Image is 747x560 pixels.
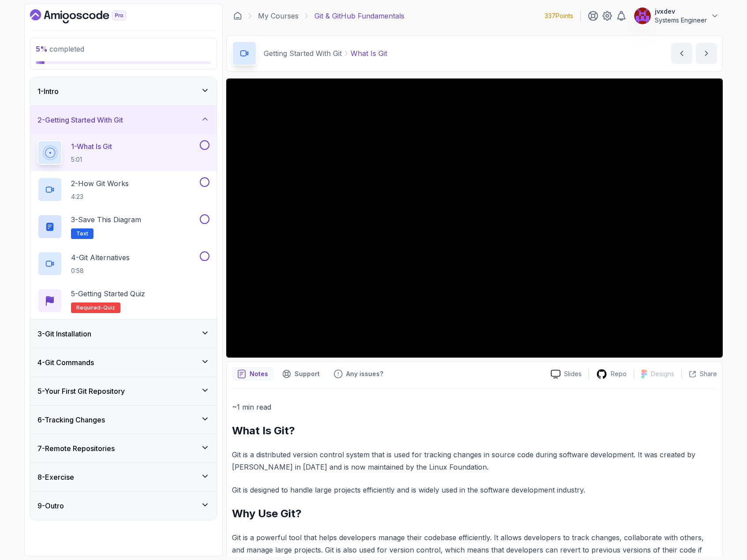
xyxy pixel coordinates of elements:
[37,288,209,313] button: 5-Getting Started QuizRequired-quiz
[37,140,209,165] button: 1-What Is Git5:01
[233,11,242,20] a: Dashboard
[655,7,707,16] p: jvxdev
[71,288,145,299] p: 5 - Getting Started Quiz
[36,45,48,53] span: 5 %
[37,251,209,276] button: 4-Git Alternatives0:58
[634,7,719,25] button: user profile imagejvxdevSystems Engineer
[37,500,64,511] h3: 9 - Outro
[544,370,589,379] a: Slides
[329,367,388,381] button: Feedback button
[71,214,141,225] p: 3 - Save this diagram
[30,463,217,491] button: 8-Exercise
[681,370,717,378] button: Share
[232,424,717,438] h2: What Is Git?
[611,370,627,378] p: Repo
[71,141,112,152] p: 1 - What Is Git
[71,192,129,201] p: 4:23
[258,11,299,21] a: My Courses
[226,78,723,358] iframe: 1 - What is Git
[700,370,717,378] p: Share
[589,369,634,380] a: Repo
[30,492,217,520] button: 9-Outro
[76,304,103,311] span: Required-
[71,178,129,189] p: 2 - How Git Works
[232,448,717,473] p: Git is a distributed version control system that is used for tracking changes in source code duri...
[30,406,217,434] button: 6-Tracking Changes
[651,370,674,378] p: Designs
[545,11,573,20] p: 337 Points
[351,48,387,59] p: What Is Git
[671,43,692,64] button: previous content
[30,377,217,405] button: 5-Your First Git Repository
[30,434,217,463] button: 7-Remote Repositories
[264,48,342,59] p: Getting Started With Git
[36,45,84,53] span: completed
[655,16,707,25] p: Systems Engineer
[37,115,123,125] h3: 2 - Getting Started With Git
[232,401,717,413] p: ~1 min read
[37,443,115,454] h3: 7 - Remote Repositories
[564,370,582,378] p: Slides
[314,11,404,21] p: Git & GitHub Fundamentals
[37,214,209,239] button: 3-Save this diagramText
[30,9,146,23] a: Dashboard
[295,370,320,378] p: Support
[30,106,217,134] button: 2-Getting Started With Git
[634,7,651,24] img: user profile image
[696,43,717,64] button: next content
[37,86,59,97] h3: 1 - Intro
[37,357,94,368] h3: 4 - Git Commands
[30,77,217,105] button: 1-Intro
[30,348,217,377] button: 4-Git Commands
[37,386,125,396] h3: 5 - Your First Git Repository
[71,252,130,263] p: 4 - Git Alternatives
[71,266,130,275] p: 0:58
[37,329,91,339] h3: 3 - Git Installation
[346,370,383,378] p: Any issues?
[232,507,717,521] h2: Why Use Git?
[37,414,105,425] h3: 6 - Tracking Changes
[277,367,325,381] button: Support button
[37,177,209,202] button: 2-How Git Works4:23
[232,484,717,496] p: Git is designed to handle large projects efficiently and is widely used in the software developme...
[71,155,112,164] p: 5:01
[37,472,74,482] h3: 8 - Exercise
[232,367,273,381] button: notes button
[30,320,217,348] button: 3-Git Installation
[76,230,88,237] span: Text
[103,304,115,311] span: quiz
[250,370,268,378] p: Notes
